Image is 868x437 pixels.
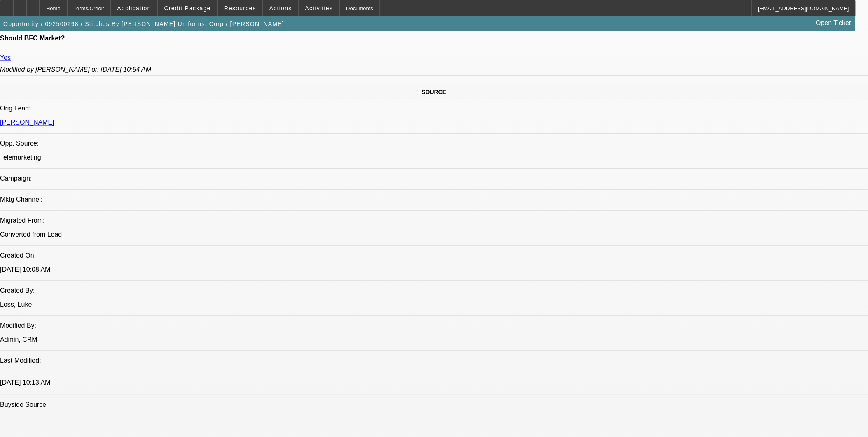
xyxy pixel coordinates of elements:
[164,5,211,12] span: Credit Package
[111,0,157,16] button: Application
[305,5,333,12] span: Activities
[224,5,256,12] span: Resources
[269,5,292,12] span: Actions
[813,16,854,30] a: Open Ticket
[422,89,447,95] span: SOURCE
[218,0,262,16] button: Resources
[263,0,298,16] button: Actions
[158,0,217,16] button: Credit Package
[299,0,339,16] button: Activities
[117,5,151,12] span: Application
[3,21,284,27] span: Opportunity / 092500298 / Stitches By [PERSON_NAME] Uniforms, Corp / [PERSON_NAME]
